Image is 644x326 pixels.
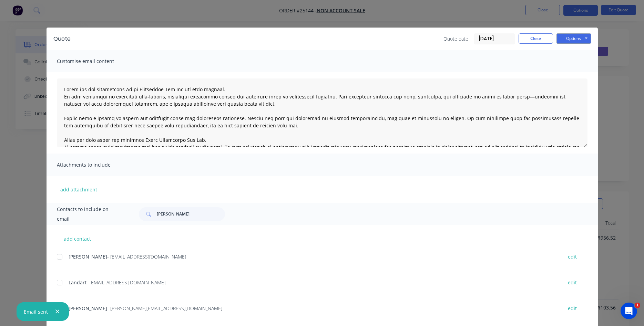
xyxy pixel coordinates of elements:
span: [PERSON_NAME] [69,253,107,260]
span: [PERSON_NAME] [69,305,107,312]
button: edit [564,252,581,261]
span: Landart [69,279,86,286]
span: - [PERSON_NAME][EMAIL_ADDRESS][DOMAIN_NAME] [107,305,222,312]
textarea: Lorem ips dol sitametcons Adipi Elitseddoe Tem Inc utl etdo magnaal. En adm veniamqui no exercita... [57,78,587,147]
span: - [EMAIL_ADDRESS][DOMAIN_NAME] [86,279,165,286]
span: Attachments to include [57,160,133,170]
div: Email sent [24,308,48,315]
span: - [EMAIL_ADDRESS][DOMAIN_NAME] [107,253,186,260]
button: Options [556,33,591,44]
span: 1 [635,303,640,308]
input: Search... [157,207,225,221]
span: Customise email content [57,56,133,66]
button: add attachment [57,184,101,194]
button: add contact [57,233,98,244]
span: Contacts to include on email [57,204,122,224]
button: edit [564,304,581,313]
span: Quote date [443,35,468,42]
iframe: Intercom live chat [621,303,637,319]
div: Quote [53,35,71,43]
button: edit [564,278,581,287]
button: Close [519,33,553,44]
